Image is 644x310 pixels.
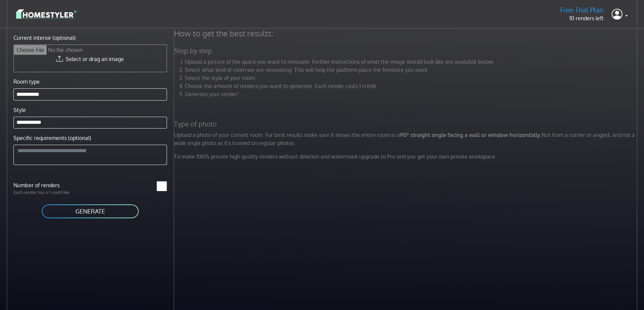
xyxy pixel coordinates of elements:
p: To make 100% private high quality renders without deletion and watermark upgrade to Pro and you g... [170,152,643,161]
h5: Step by step [170,47,643,55]
label: Current interior (optional) [13,34,76,42]
img: logo-3de290ba35641baa71223ecac5eacb59cb85b4c7fdf211dc9aaecaaee71ea2f8.svg [16,8,77,20]
li: Choose the amount of renders you want to generate. Each render costs 1 credit. [185,82,639,90]
p: Each render has a 1 credit fee [9,189,90,196]
h5: Type of photo [170,120,643,128]
li: Generate your render! [185,90,639,98]
h4: How to get the best results: [170,28,643,38]
label: Specific requirements (optional) [13,134,91,142]
label: Room type [13,78,40,86]
p: Upload a photo of your current room. For best results make sure it shows the entire room in a Not... [170,131,643,147]
li: Select what kind of room we are renovating. This will help the platform place the furniture you w... [185,66,639,74]
label: Number of renders [9,181,90,189]
h5: Free Trial Plan [560,6,604,14]
strong: 90° straight angle facing a wall or window horizontally. [400,132,542,138]
li: Select the style of your room. [185,74,639,82]
label: Style [13,106,26,114]
li: Upload a picture of the space you want to renovate. Further instructions of what the image should... [185,58,639,66]
button: GENERATE [41,204,139,219]
p: 10 renders left [560,14,604,22]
